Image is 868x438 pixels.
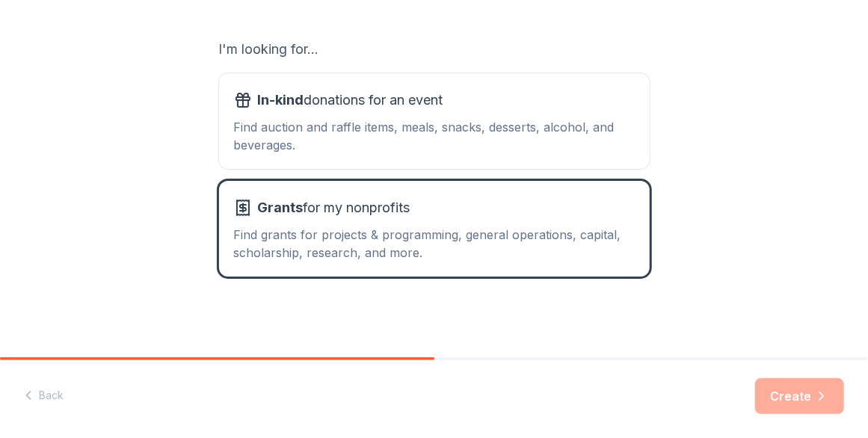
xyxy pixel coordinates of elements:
button: Grantsfor my nonprofitsFind grants for projects & programming, general operations, capital, schol... [219,181,650,277]
span: for my nonprofits [258,196,410,220]
span: donations for an event [258,88,443,112]
div: Find grants for projects & programming, general operations, capital, scholarship, research, and m... [234,226,635,262]
span: Grants [258,200,304,215]
button: In-kinddonations for an eventFind auction and raffle items, meals, snacks, desserts, alcohol, and... [219,73,650,169]
div: I'm looking for... [219,37,650,61]
span: In-kind [258,92,304,108]
div: Find auction and raffle items, meals, snacks, desserts, alcohol, and beverages. [234,118,635,154]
